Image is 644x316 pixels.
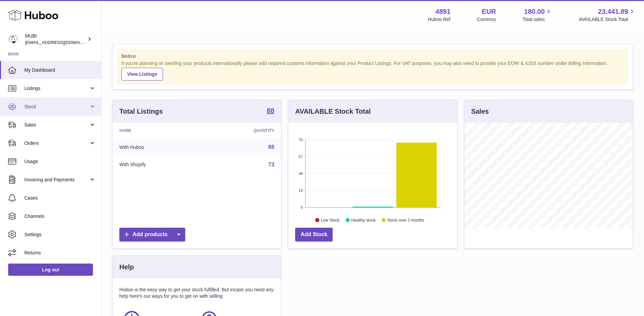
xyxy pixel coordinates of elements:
span: [EMAIL_ADDRESS][DOMAIN_NAME] [25,40,99,45]
span: Cases [24,195,96,201]
strong: Notice [121,53,624,60]
strong: EUR [482,7,496,16]
td: With Huboo [113,138,204,156]
a: 88 [268,144,275,150]
span: AVAILABLE Stock Total [579,16,636,23]
a: 180.00 Total sales [522,7,552,23]
span: Usage [24,158,96,165]
div: MUBI [25,33,86,46]
h3: Sales [471,107,489,116]
th: Quantity [204,123,281,138]
span: 180.00 [524,7,545,16]
text: Low Stock [321,218,340,222]
text: 19 [299,188,303,193]
span: Returns [24,250,96,256]
div: Huboo Ref [428,16,451,23]
text: 57 [299,155,303,159]
span: Invoicing and Payments [24,177,89,183]
p: Huboo is the easy way to get your stock fulfilled. But incase you need any help here's our ways f... [119,287,274,299]
span: Stock [24,104,89,110]
span: Total sales [522,16,552,23]
text: 76 [299,138,303,142]
div: If you're planning on sending your products internationally please add required customs informati... [121,60,624,81]
strong: 88 [267,107,274,114]
text: Stock over 2 months [387,218,424,222]
a: 23,441.89 AVAILABLE Stock Total [579,7,636,23]
span: Settings [24,231,96,238]
text: 0 [301,205,303,209]
img: shop@mubi.com [8,34,18,44]
span: 23,441.89 [598,7,628,16]
span: My Dashboard [24,67,96,73]
a: Add Stock [295,228,333,242]
span: Listings [24,85,89,92]
a: 88 [267,107,274,115]
td: With Shopify [113,156,204,174]
a: View Listings [121,68,163,81]
a: Log out [8,264,93,276]
strong: 4891 [435,7,451,16]
a: 73 [268,162,275,167]
div: Currency [477,16,496,23]
span: Channels [24,213,96,220]
span: Orders [24,140,89,146]
text: Healthy stock [351,218,376,222]
h3: AVAILABLE Stock Total [295,107,371,116]
span: Sales [24,122,89,128]
h3: Help [119,263,134,272]
a: Add products [119,228,185,242]
text: 38 [299,172,303,176]
th: Name [113,123,204,138]
h3: Total Listings [119,107,163,116]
